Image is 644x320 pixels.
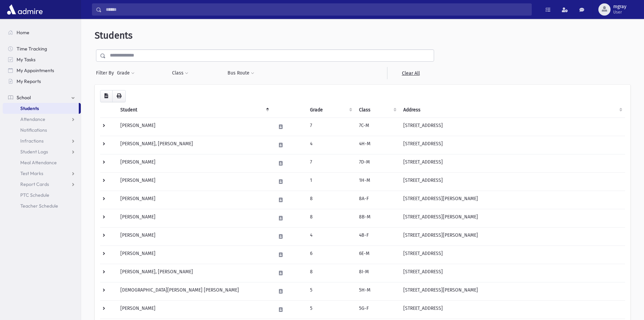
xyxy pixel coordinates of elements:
[20,116,45,122] span: Attendance
[3,43,81,54] a: Time Tracking
[355,264,400,282] td: 8I-M
[306,282,355,300] td: 5
[3,200,81,211] a: Teacher Schedule
[3,135,81,146] a: Infractions
[117,67,135,79] button: Grade
[17,46,47,52] span: Time Tracking
[399,191,625,209] td: [STREET_ADDRESS][PERSON_NAME]
[100,90,113,102] button: CSV
[355,154,400,172] td: 7D-M
[306,191,355,209] td: 8
[20,170,43,176] span: Test Marks
[20,138,44,144] span: Infractions
[116,264,272,282] td: [PERSON_NAME], [PERSON_NAME]
[399,118,625,136] td: [STREET_ADDRESS]
[17,57,35,63] span: My Tasks
[355,102,400,118] th: Class: activate to sort column ascending
[3,54,81,65] a: My Tasks
[306,264,355,282] td: 8
[172,67,189,79] button: Class
[306,118,355,136] td: 7
[306,209,355,227] td: 8
[3,157,81,168] a: Meal Attendance
[306,136,355,154] td: 4
[399,102,625,118] th: Address: activate to sort column ascending
[116,227,272,246] td: [PERSON_NAME]
[3,76,81,87] a: My Reports
[3,190,81,200] a: PTC Schedule
[20,203,58,209] span: Teacher Schedule
[116,172,272,191] td: [PERSON_NAME]
[306,102,355,118] th: Grade: activate to sort column ascending
[20,159,57,166] span: Meal Attendance
[112,90,126,102] button: Print
[355,136,400,154] td: 4H-M
[20,181,49,187] span: Report Cards
[116,209,272,227] td: [PERSON_NAME]
[17,67,54,73] span: My Appointments
[3,114,81,125] a: Attendance
[116,154,272,172] td: [PERSON_NAME]
[116,282,272,300] td: [DEMOGRAPHIC_DATA][PERSON_NAME] [PERSON_NAME]
[17,78,41,84] span: My Reports
[20,105,39,111] span: Students
[306,300,355,319] td: 5
[355,118,400,136] td: 7C-M
[399,282,625,300] td: [STREET_ADDRESS][PERSON_NAME]
[399,172,625,191] td: [STREET_ADDRESS]
[3,103,79,114] a: Students
[355,227,400,246] td: 4B-F
[17,29,29,36] span: Home
[399,264,625,282] td: [STREET_ADDRESS]
[613,9,626,15] span: User
[3,65,81,76] a: My Appointments
[306,172,355,191] td: 1
[387,67,434,79] a: Clear All
[3,125,81,135] a: Notifications
[116,136,272,154] td: [PERSON_NAME], [PERSON_NAME]
[355,172,400,191] td: 1H-M
[399,227,625,246] td: [STREET_ADDRESS][PERSON_NAME]
[355,191,400,209] td: 8A-F
[95,30,133,41] span: Students
[3,92,81,103] a: School
[355,282,400,300] td: 5H-M
[355,246,400,264] td: 6E-M
[399,246,625,264] td: [STREET_ADDRESS]
[102,3,531,16] input: Search
[116,102,272,118] th: Student: activate to sort column descending
[399,300,625,319] td: [STREET_ADDRESS]
[3,168,81,179] a: Test Marks
[3,146,81,157] a: Student Logs
[5,3,44,16] img: AdmirePro
[17,94,31,101] span: School
[306,154,355,172] td: 7
[3,179,81,190] a: Report Cards
[355,209,400,227] td: 8B-M
[399,209,625,227] td: [STREET_ADDRESS][PERSON_NAME]
[116,300,272,319] td: [PERSON_NAME]
[20,149,48,155] span: Student Logs
[355,300,400,319] td: 5G-F
[227,67,255,79] button: Bus Route
[20,192,49,198] span: PTC Schedule
[116,118,272,136] td: [PERSON_NAME]
[3,27,81,38] a: Home
[306,227,355,246] td: 4
[116,191,272,209] td: [PERSON_NAME]
[613,4,626,9] span: mgray
[116,246,272,264] td: [PERSON_NAME]
[399,154,625,172] td: [STREET_ADDRESS]
[96,69,117,77] span: Filter By
[306,246,355,264] td: 6
[20,127,47,133] span: Notifications
[399,136,625,154] td: [STREET_ADDRESS]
